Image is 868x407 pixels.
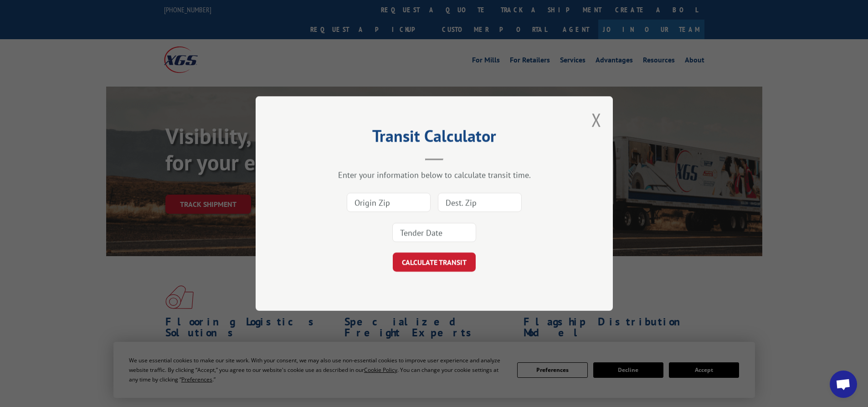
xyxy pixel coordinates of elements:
[591,108,601,132] button: Close modal
[438,193,522,212] input: Dest. Zip
[301,170,567,180] div: Enter your information below to calculate transit time.
[347,193,431,212] input: Origin Zip
[392,223,476,242] input: Tender Date
[393,252,476,272] button: CALCULATE TRANSIT
[301,129,567,147] h2: Transit Calculator
[830,371,857,398] div: Open chat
